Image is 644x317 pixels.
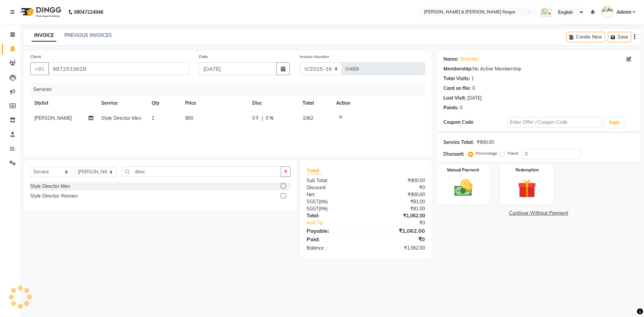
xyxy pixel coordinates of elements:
div: ₹900.00 [366,177,430,184]
label: Fixed [508,150,518,156]
button: +91 [30,62,49,75]
div: Coupon Code [443,119,507,126]
div: ₹0 [366,184,430,191]
div: ₹81.00 [366,205,430,212]
span: 1 [152,115,154,121]
div: Last Visit: [443,95,466,102]
span: SGST [307,199,319,205]
div: No Active Membership [443,65,634,72]
div: Net: [302,191,366,198]
div: ₹1,062.00 [366,212,430,219]
div: ₹900.00 [366,191,430,198]
span: Total [307,167,322,174]
div: Style Director Men [30,183,70,190]
div: Service Total: [443,139,474,146]
div: Membership: [443,65,473,72]
label: Percentage [476,150,497,156]
button: Create New [567,32,605,42]
input: Search or Scan [122,166,281,177]
img: _cash.svg [448,177,479,199]
a: Shreram [460,56,478,63]
label: Invoice Number [300,54,329,60]
th: Action [332,96,425,111]
label: Client [30,54,41,60]
div: Balance : [302,245,366,252]
span: 9% [320,199,326,204]
div: ( ) [302,205,366,212]
div: Discount: [443,151,464,158]
span: [PERSON_NAME] [34,115,72,121]
b: 08047224946 [74,3,103,21]
th: Total [299,96,332,111]
div: ₹0 [376,219,430,226]
div: Card on file: [443,85,471,92]
th: Service [97,96,148,111]
th: Qty [148,96,181,111]
img: logo [17,3,63,21]
div: Style Director Women [30,193,78,200]
button: Save [608,32,631,42]
div: Discount: [302,184,366,191]
span: Style Director Men [101,115,141,121]
span: | [262,115,263,122]
div: ₹81.00 [366,198,430,205]
button: Apply [605,117,624,127]
th: Price [181,96,248,111]
a: Add Tip [302,219,376,226]
span: 0 % [266,115,274,122]
div: ₹1,062.00 [366,227,430,235]
label: Manual Payment [447,167,479,173]
div: Sub Total: [302,177,366,184]
div: ₹900.00 [477,139,494,146]
div: Services [31,83,430,96]
div: ( ) [302,198,366,205]
a: PREVIOUS INVOICES [64,32,112,38]
span: 0 F [252,115,259,122]
div: Name: [443,56,459,63]
a: Continue Without Payment [438,210,639,217]
span: 1062 [303,115,313,121]
div: Paid: [302,235,366,243]
div: Points: [443,104,459,111]
span: Admin [616,9,631,16]
span: 9% [320,206,326,211]
span: SGST [307,206,319,212]
label: Redemption [516,167,539,173]
div: Total Visits: [443,75,470,82]
div: [DATE] [467,95,482,102]
div: 0 [460,104,463,111]
div: ₹1,062.00 [366,245,430,252]
img: _gift.svg [512,177,542,200]
img: Admin [601,6,613,18]
input: Enter Offer / Coupon Code [507,117,602,127]
input: Search by Name/Mobile/Email/Code [48,62,189,75]
a: INVOICE [32,30,56,42]
span: 900 [185,115,193,121]
div: 0 [472,85,475,92]
label: Date [199,54,208,60]
div: Payable: [302,227,366,235]
div: ₹0 [366,235,430,243]
div: Total: [302,212,366,219]
div: 1 [471,75,474,82]
th: Stylist [30,96,97,111]
th: Disc [248,96,299,111]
